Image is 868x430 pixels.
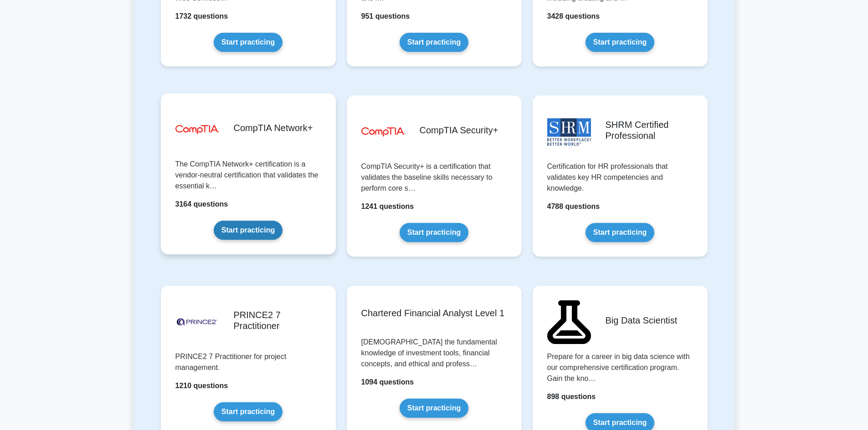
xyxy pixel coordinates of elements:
[214,221,282,240] a: Start practicing
[214,402,282,421] a: Start practicing
[214,33,282,52] a: Start practicing
[586,223,654,242] a: Start practicing
[400,223,468,242] a: Start practicing
[400,33,468,52] a: Start practicing
[586,33,654,52] a: Start practicing
[400,399,468,418] a: Start practicing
